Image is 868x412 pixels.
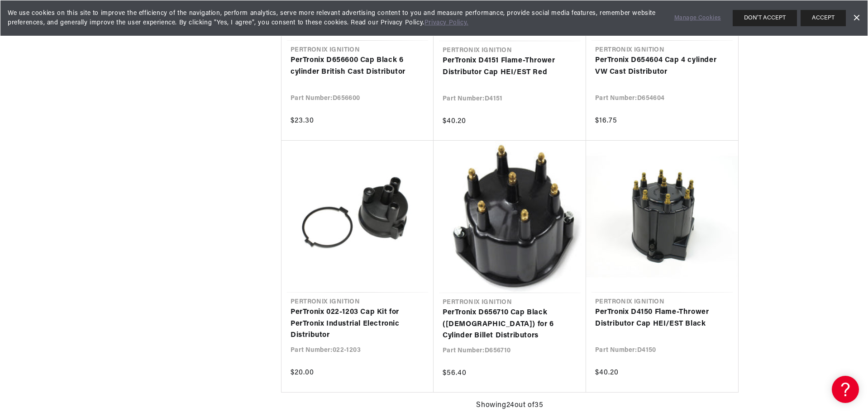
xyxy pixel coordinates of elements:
[674,14,721,23] a: Manage Cookies
[801,10,846,26] button: ACCEPT
[424,19,468,26] a: Privacy Policy.
[849,11,863,25] a: Dismiss Banner
[595,307,729,330] a: PerTronix D4150 Flame-Thrower Distributor Cap HEI/EST Black
[291,307,424,341] a: PerTronix 022-1203 Cap Kit for PerTronix Industrial Electronic Distributor
[476,400,543,412] span: Showing 24 out of 35
[595,55,729,78] a: PerTronix D654604 Cap 4 cylinder VW Cast Distributor
[443,55,577,78] a: PerTronix D4151 Flame-Thrower Distributor Cap HEI/EST Red
[733,10,797,26] button: DON'T ACCEPT
[291,55,424,78] a: PerTronix D656600 Cap Black 6 cylinder British Cast Distributor
[443,307,577,342] a: PerTronix D656710 Cap Black ([DEMOGRAPHIC_DATA]) for 6 Cylinder Billet Distributors
[8,9,662,28] span: We use cookies on this site to improve the efficiency of the navigation, perform analytics, serve...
